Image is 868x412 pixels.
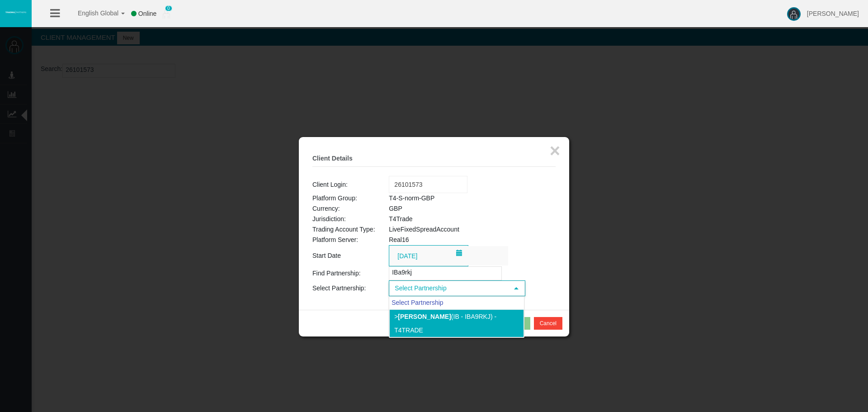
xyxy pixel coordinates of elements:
b: Client Details [312,155,353,162]
b: [PERSON_NAME] [398,313,451,320]
li: > (IB - IBa9rkj) - T4Trade [389,309,524,337]
td: Client Login: [312,176,389,193]
td: Start Date [312,245,389,266]
span: select [513,285,520,292]
td: Jurisdiction: [312,214,389,224]
span: T4-S-norm-GBP [389,194,434,202]
span: English Global [66,9,118,17]
span: Online [138,10,156,17]
span: Select Partnership: [312,284,366,292]
td: Platform Server: [312,235,389,245]
span: LiveFixedSpreadAccount [389,226,459,233]
span: 0 [165,5,172,11]
span: GBP [389,205,402,212]
button: × [550,142,560,160]
div: Select Partnership [389,297,524,309]
img: logo.svg [5,10,27,14]
img: user-image [787,7,801,21]
span: Real16 [389,236,409,243]
img: user_small.png [163,9,170,19]
td: Platform Group: [312,193,389,204]
span: T4Trade [389,215,412,223]
td: Currency: [312,204,389,214]
span: [PERSON_NAME] [807,10,859,17]
span: Find Partnership: [312,270,361,277]
span: Select Partnership [390,281,508,295]
button: Cancel [534,317,562,330]
td: Trading Account Type: [312,224,389,235]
